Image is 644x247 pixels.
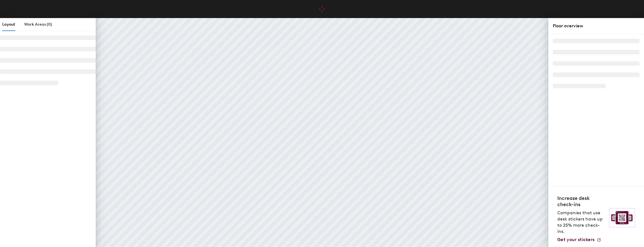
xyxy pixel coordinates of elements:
h4: Increase desk check-ins [557,195,606,208]
p: Companies that use desk stickers have up to 25% more check-ins. [557,210,606,235]
span: Work Areas (0) [24,22,52,27]
a: Get your stickers [557,237,601,242]
div: Floor overview [553,23,639,29]
img: Sticker logo [609,208,635,227]
span: Get your stickers [557,237,594,242]
span: Layout [2,22,15,27]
